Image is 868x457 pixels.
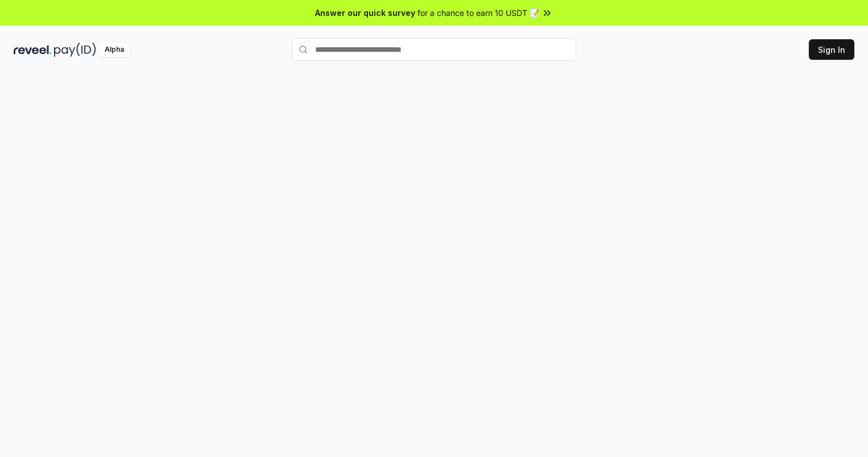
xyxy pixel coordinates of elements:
img: reveel_dark [14,43,52,57]
img: pay_id [54,43,96,57]
div: Alpha [98,43,130,57]
span: Answer our quick survey [315,7,415,19]
span: for a chance to earn 10 USDT 📝 [418,7,539,19]
button: Sign In [809,39,854,60]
